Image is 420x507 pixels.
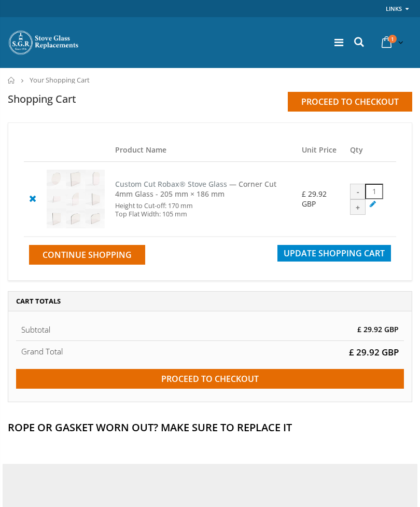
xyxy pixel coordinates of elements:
[350,199,366,215] div: +
[388,35,397,43] span: 1
[386,2,402,15] a: Links
[30,75,90,85] span: Your Shopping Cart
[284,248,385,259] span: Update Shopping Cart
[288,92,412,112] input: Proceed to checkout
[16,296,61,306] span: Cart Totals
[297,139,345,162] th: Unit Price
[115,179,276,199] span: — Corner Cut 4mm Glass - 205 mm × 186 mm
[302,189,327,208] span: £ 29.92 GBP
[43,249,132,261] span: Continue Shopping
[8,420,412,434] h2: Rope Or Gasket Worn Out? Make Sure To Replace It
[29,245,145,265] a: Continue Shopping
[357,324,399,334] span: £ 29.92 GBP
[8,30,80,56] img: Stove Glass Replacement
[350,184,366,199] div: -
[8,92,76,106] h1: Shopping Cart
[377,32,405,52] a: 1
[277,245,391,262] button: Update Shopping Cart
[345,139,396,162] th: Qty
[47,170,105,228] img: Custom Cut Robax® Stove Glass - Pool #2
[115,202,291,219] div: Height to Cut-off: 170 mm Top Flat Width: 105 mm
[110,139,296,162] th: Product Name
[349,346,399,358] span: £ 29.92 GBP
[8,77,16,84] a: Home
[21,346,63,357] strong: Grand Total
[16,369,404,389] input: Proceed to checkout
[334,35,343,49] a: Menu
[21,324,50,335] span: Subtotal
[115,179,227,189] a: Custom Cut Robax® Stove Glass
